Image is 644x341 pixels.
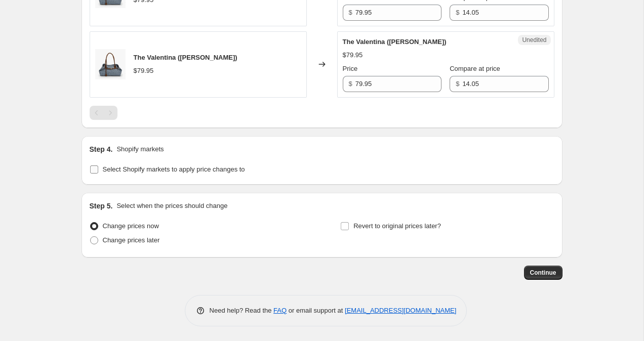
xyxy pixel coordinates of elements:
img: Sd37985057542425baa3cb992351101ede_80x.jpg [95,49,126,79]
span: $ [349,9,352,16]
div: $79.95 [343,50,363,60]
button: Continue [524,266,562,280]
span: Select Shopify markets to apply price changes to [103,165,245,173]
p: Shopify markets [116,144,164,154]
span: Change prices later [103,236,160,244]
div: $79.95 [134,66,154,76]
span: The Valentina ([PERSON_NAME]) [343,38,447,46]
span: $ [456,9,459,16]
span: or email support at [287,307,345,314]
span: Unedited [522,36,546,44]
nav: Pagination [90,106,117,120]
span: Need help? Read the [210,307,274,314]
span: Continue [530,269,556,277]
h2: Step 5. [90,201,113,211]
span: $ [456,80,459,88]
a: FAQ [273,307,287,314]
h2: Step 4. [90,144,113,154]
span: Price [343,65,358,72]
span: Change prices now [103,222,159,230]
span: Revert to original prices later? [353,222,441,230]
p: Select when the prices should change [116,201,227,211]
span: The Valentina ([PERSON_NAME]) [134,54,237,61]
span: Compare at price [450,65,500,72]
a: [EMAIL_ADDRESS][DOMAIN_NAME] [345,307,456,314]
span: $ [349,80,352,88]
